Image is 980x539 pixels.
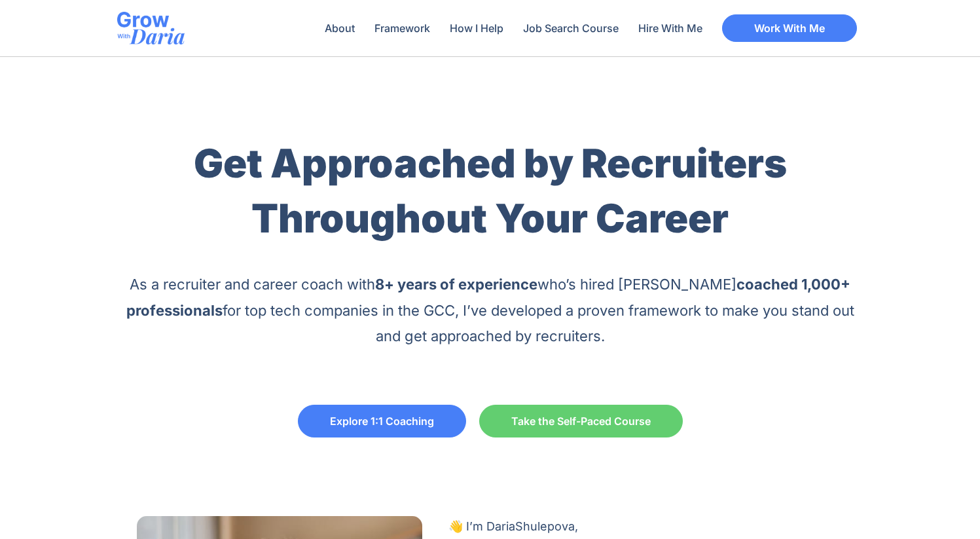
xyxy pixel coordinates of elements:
p: Shulepova [448,516,844,537]
a: Work With Me [722,14,857,42]
b: coached 1,000+ professionals [126,276,851,319]
a: About [318,13,361,43]
span: Work With Me [754,23,825,33]
a: Hire With Me [632,13,709,43]
span: Explore 1:1 Coaching [330,416,434,426]
span: 👋 I’m Daria [448,519,515,533]
span: Take the Self-Paced Course [511,416,651,426]
p: As a recruiter and career coach with who’s hired [PERSON_NAME] for top tech companies in the GCC,... [117,272,863,350]
b: 8+ years of experience [375,276,537,293]
span: , [575,519,578,533]
a: Explore 1:1 Coaching [298,405,466,437]
a: Take the Self-Paced Course [479,405,683,437]
h1: Get Approached by Recruiters Throughout Your Career [117,136,863,246]
a: Job Search Course [517,13,625,43]
nav: Menu [318,13,709,43]
a: Framework [368,13,437,43]
a: How I Help [443,13,510,43]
